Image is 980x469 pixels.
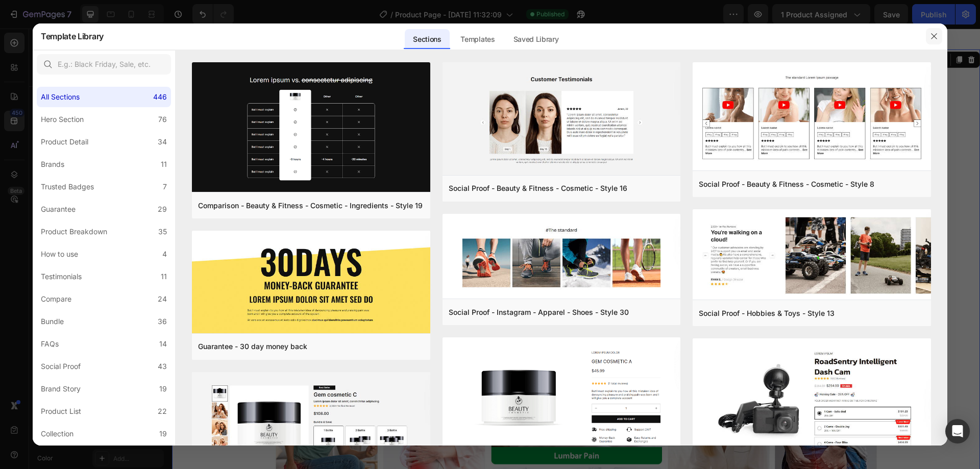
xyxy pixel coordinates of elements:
[158,113,167,126] div: 76
[449,306,629,318] div: Social Proof - Instagram - Apparel - Shoes - Style 30
[610,27,641,36] div: Section 1
[452,29,503,50] div: Templates
[161,270,167,283] div: 11
[41,226,107,238] div: Product Breakdown
[41,248,78,260] div: How to use
[192,231,430,335] img: g30.png
[443,62,681,177] img: sp16.png
[192,62,430,194] img: c19.png
[505,29,567,50] div: Saved Library
[158,293,167,305] div: 24
[158,315,167,328] div: 36
[41,181,94,193] div: Trusted Badges
[699,178,874,190] div: Social Proof - Beauty & Fitness - Cosmetic - Style 8
[659,27,725,36] p: Create Theme Section
[41,91,80,103] div: All Sections
[98,37,710,288] img: gempages_585814919182549789-71501733-1390-4caf-af33-9c9285059e06.jpg
[158,226,167,238] div: 35
[41,203,76,215] div: Guarantee
[153,91,167,103] div: 446
[158,405,167,417] div: 22
[159,338,167,350] div: 14
[41,113,84,126] div: Hero Section
[41,405,81,417] div: Product List
[41,428,73,440] div: Collection
[945,419,970,443] div: Open Intercom Messenger
[163,181,167,193] div: 7
[198,200,423,212] div: Comparison - Beauty & Fitness - Cosmetic - Ingredients - Style 19
[41,315,64,328] div: Bundle
[159,383,167,395] div: 19
[159,428,167,440] div: 19
[158,203,167,215] div: 29
[198,340,307,353] div: Guarantee - 30 day money back
[158,136,167,148] div: 34
[41,270,82,283] div: Testimonials
[37,54,171,75] input: E.g.: Black Friday, Sale, etc.
[158,360,167,373] div: 43
[41,136,88,148] div: Product Detail
[699,307,835,319] div: Social Proof - Hobbies & Toys - Style 13
[41,158,64,170] div: Brands
[161,158,167,170] div: 11
[693,62,931,172] img: sp8.png
[41,383,81,395] div: Brand Story
[41,338,59,350] div: FAQs
[41,23,104,50] h2: Template Library
[731,25,776,37] button: AI Content
[405,29,449,50] div: Sections
[162,248,167,260] div: 4
[41,293,71,305] div: Compare
[449,182,627,194] div: Social Proof - Beauty & Fitness - Cosmetic - Style 16
[443,214,681,301] img: sp30.png
[41,360,81,373] div: Social Proof
[693,209,931,302] img: sp13.png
